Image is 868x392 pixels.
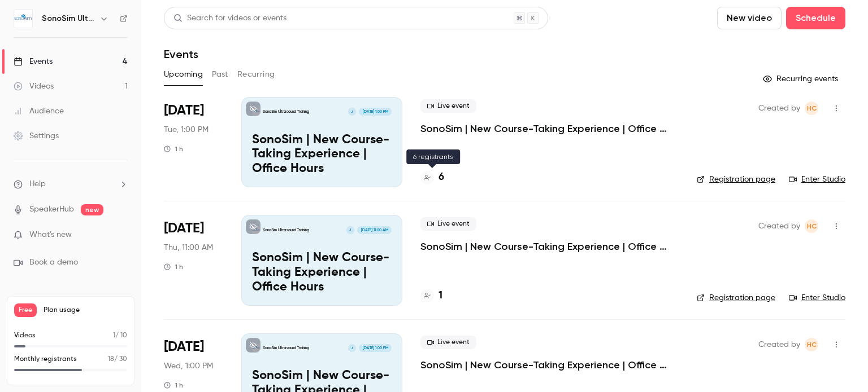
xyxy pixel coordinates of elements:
h1: Events [164,47,198,61]
div: Audience [14,105,64,117]
button: Past [212,65,228,83]
span: [DATE] [164,102,204,120]
span: 1 [113,332,115,339]
p: / 10 [113,331,127,341]
span: Wed, 1:00 PM [164,360,213,372]
a: Registration page [697,292,775,303]
span: Created by [758,102,800,115]
span: Created by [758,219,800,233]
div: Events [14,56,53,67]
a: 1 [420,288,442,303]
p: Videos [14,331,36,341]
h6: SonoSim Ultrasound Training [42,13,95,24]
button: Recurring events [758,70,845,88]
div: Sep 23 Tue, 1:00 PM (America/Los Angeles) [164,97,223,187]
a: SonoSim | New Course-Taking Experience | Office Hours [420,240,679,253]
p: SonoSim Ultrasound Training [263,109,309,114]
a: Registration page [697,174,775,185]
div: Settings [14,130,59,142]
a: SpeakerHub [29,204,74,215]
span: Book a demo [29,257,78,268]
div: 1 h [164,144,183,153]
div: Search for videos or events [173,12,287,24]
a: Enter Studio [789,174,845,185]
span: [DATE] 1:00 PM [359,344,391,352]
span: Live event [420,99,476,113]
span: Live event [420,217,476,231]
span: What's new [29,229,72,241]
button: New video [717,7,782,29]
button: Upcoming [164,65,203,83]
span: Live event [420,336,476,349]
p: SonoSim Ultrasound Training [263,227,309,233]
div: 1 h [164,381,183,390]
span: 18 [108,356,114,363]
span: Created by [758,338,800,351]
span: Free [14,303,37,317]
div: Videos [14,81,54,92]
a: SonoSim | New Course-Taking Experience | Office HoursSonoSim Ultrasound TrainingJ[DATE] 11:00 AMS... [241,215,402,305]
button: Recurring [237,65,275,83]
span: HC [807,102,817,115]
img: SonoSim Ultrasound Training [14,10,32,28]
div: 1 h [164,262,183,271]
p: SonoSim Ultrasound Training [263,345,309,351]
span: Holly Clark [805,102,818,115]
div: J [348,107,357,116]
span: [DATE] [164,338,204,356]
p: / 30 [108,354,127,364]
span: Tue, 1:00 PM [164,124,209,135]
span: HC [807,219,817,233]
a: SonoSim | New Course-Taking Experience | Office Hours [420,358,679,372]
a: SonoSim | New Course-Taking Experience | Office HoursSonoSim Ultrasound TrainingJ[DATE] 1:00 PMSo... [241,97,402,187]
span: Holly Clark [805,219,818,233]
p: SonoSim | New Course-Taking Experience | Office Hours [252,251,392,294]
button: Schedule [786,7,845,29]
span: Plan usage [44,306,127,315]
span: Thu, 11:00 AM [164,242,213,253]
div: J [348,343,357,353]
span: Help [29,178,46,190]
h4: 6 [439,170,444,185]
span: HC [807,338,817,351]
a: 6 [420,170,444,185]
p: Monthly registrants [14,354,77,364]
div: J [346,226,355,235]
span: [DATE] 11:00 AM [357,226,391,234]
a: Enter Studio [789,292,845,303]
div: Sep 25 Thu, 11:00 AM (America/Los Angeles) [164,215,223,305]
span: [DATE] 1:00 PM [359,108,391,116]
a: SonoSim | New Course-Taking Experience | Office Hours [420,122,679,135]
span: [DATE] [164,219,204,237]
h4: 1 [439,288,442,303]
p: SonoSim | New Course-Taking Experience | Office Hours [252,133,392,177]
li: help-dropdown-opener [14,178,128,190]
span: Holly Clark [805,338,818,351]
span: new [81,204,103,215]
